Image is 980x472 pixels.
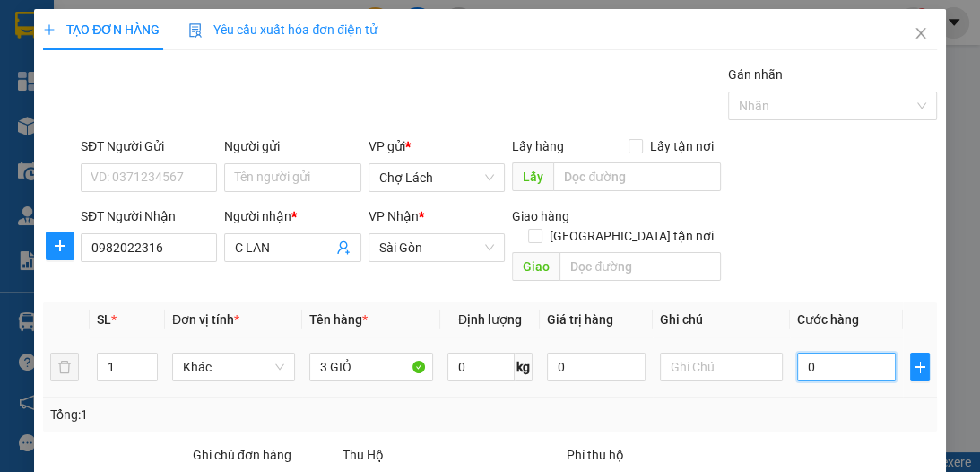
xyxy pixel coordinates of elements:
input: Ghi Chú [660,353,783,381]
span: close [914,26,928,40]
div: Người nhận [224,206,360,226]
div: SĐT Người Nhận [81,206,217,226]
div: 0988433951 [171,58,325,83]
span: Lấy hàng [512,139,564,153]
span: plus [43,23,56,36]
div: 0376373469 [15,58,159,83]
div: 30.000 [13,94,161,116]
span: Thu Hộ [343,448,384,462]
div: Chợ Lách [15,15,159,37]
span: Chợ Lách [379,164,494,191]
label: Ghi chú đơn hàng [193,448,291,462]
img: icon [188,23,203,38]
th: Ghi chú [653,302,790,337]
span: Tên hàng [309,312,368,327]
span: Khác [183,354,284,380]
input: VD: Bàn, Ghế [309,353,432,381]
div: Sài Gòn [171,15,325,37]
input: 0 [547,353,646,381]
span: Lấy tận nơi [643,136,721,156]
span: TẠO ĐƠN HÀNG [43,22,160,37]
button: delete [50,353,79,381]
input: Dọc đường [553,162,721,191]
span: Giá trị hàng [547,312,613,327]
div: Tên hàng: 1 THÙNG ( : 1 ) [15,127,325,149]
span: Định lượng [458,312,522,327]
button: plus [46,232,74,260]
button: plus [910,353,930,381]
span: Giao [512,252,559,281]
button: Close [896,9,946,59]
div: SĐT Người Gửi [81,136,217,156]
span: Gửi: [15,17,43,36]
div: Tổng: 1 [50,405,380,424]
span: plus [47,239,74,253]
div: NGÂN [171,37,325,58]
div: CHÚ HUY [15,37,159,58]
input: Dọc đường [559,252,721,281]
span: Cước hàng [797,312,859,327]
span: Đơn vị tính [172,312,239,327]
label: Gán nhãn [728,67,783,82]
span: Nhận: [171,17,214,36]
span: plus [911,360,929,374]
span: Sài Gòn [379,234,494,261]
span: SL [206,125,230,150]
span: user-add [336,240,351,255]
span: VP Nhận [369,209,419,223]
span: CR : [13,96,41,115]
span: SL [97,312,111,327]
span: [GEOGRAPHIC_DATA] tận nơi [542,226,721,246]
span: Lấy [512,162,553,191]
div: VP gửi [369,136,505,156]
span: kg [515,353,533,381]
span: Yêu cầu xuất hóa đơn điện tử [188,22,377,37]
span: Giao hàng [512,209,569,223]
div: Phí thu hộ [567,445,787,472]
div: Người gửi [224,136,360,156]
